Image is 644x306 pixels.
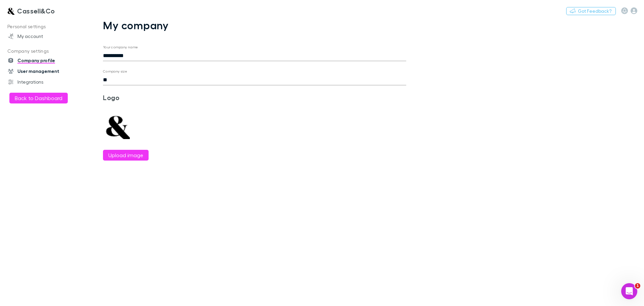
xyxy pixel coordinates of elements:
label: Company size [103,69,127,74]
button: Back to Dashboard [9,93,68,103]
h1: My company [103,19,406,32]
p: Personal settings [1,23,91,31]
a: Cassell&Co [3,3,59,19]
span: 1 [635,283,640,289]
img: Preview [103,112,130,139]
p: Company settings [1,47,91,55]
a: User management [1,66,91,77]
h3: Logo [103,93,204,101]
button: Got Feedback? [566,7,616,15]
a: Integrations [1,77,91,87]
a: My account [1,31,91,42]
label: Your company name [103,45,138,50]
label: Upload image [108,151,143,159]
img: Cassell&Co's Logo [7,7,14,15]
h3: Cassell&Co [17,7,55,15]
button: Upload image [103,150,149,161]
iframe: Intercom live chat [621,283,637,299]
a: Company profile [1,55,91,66]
